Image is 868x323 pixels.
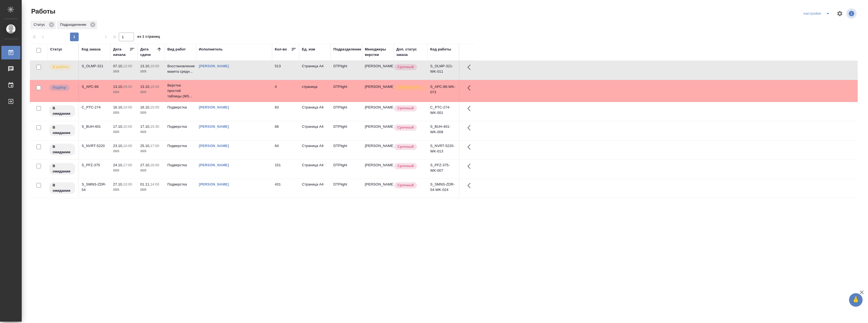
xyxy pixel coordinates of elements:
[397,144,414,149] p: Срочный
[299,102,331,121] td: Страница А4
[49,105,76,117] div: Исполнитель назначен, приступать к работе пока рано
[299,179,331,198] td: Страница А4
[299,160,331,179] td: Страница А4
[123,144,132,148] p: 10:00
[140,110,162,116] p: 2025
[331,121,362,140] td: DTPlight
[272,61,299,80] td: 513
[140,144,150,148] p: 25.10,
[849,293,863,307] button: 🙏
[150,85,159,89] p: 10:00
[427,61,459,80] td: S_OLMP-321-WK-011
[150,124,159,129] p: 15:30
[365,84,391,89] p: [PERSON_NAME]
[464,160,477,173] button: Здесь прячутся важные кнопки
[464,121,477,134] button: Здесь прячутся важные кнопки
[49,63,76,71] div: Исполнитель выполняет работу
[365,143,391,149] p: [PERSON_NAME]
[272,140,299,159] td: 64
[397,105,414,111] p: Срочный
[272,160,299,179] td: 151
[331,61,362,80] td: DTPlight
[113,129,135,135] p: 2025
[272,81,299,100] td: 4
[113,47,129,57] div: Дата начала
[140,47,157,57] div: Дата сдачи
[272,179,299,198] td: 431
[199,144,229,148] a: [PERSON_NAME]
[60,22,88,27] p: Подразделение
[82,182,108,193] div: S_SMNS-ZDR-54
[272,102,299,121] td: 83
[113,85,123,89] p: 13.10,
[150,64,159,68] p: 10:00
[150,182,159,186] p: 14:00
[82,84,108,89] div: S_APC-86
[150,144,159,148] p: 17:00
[113,89,135,95] p: 2025
[199,163,229,167] a: [PERSON_NAME]
[464,102,477,115] button: Здесь прячутся важные кнопки
[113,110,135,116] p: 2025
[150,163,159,167] p: 16:00
[167,182,193,187] p: Подверстка
[140,89,162,95] p: 2025
[123,124,132,129] p: 10:00
[140,163,150,167] p: 27.10,
[30,21,56,29] div: Статус
[113,149,135,154] p: 2025
[331,179,362,198] td: DTPlight
[199,64,229,68] a: [PERSON_NAME]
[427,140,459,159] td: S_NVRT-5220-WK-013
[140,187,162,193] p: 2025
[365,63,391,69] p: [PERSON_NAME]
[113,163,123,167] p: 24.10,
[140,168,162,173] p: 2025
[140,105,150,109] p: 16.10,
[113,124,123,129] p: 17.10,
[397,163,414,169] p: Срочный
[140,69,162,74] p: 2025
[199,47,223,52] div: Исполнитель
[53,163,72,174] p: В ожидании
[396,47,425,57] div: Доп. статус заказа
[50,47,62,52] div: Статус
[167,124,193,129] p: Подверстка
[397,125,414,130] p: Срочный
[167,143,193,149] p: Подверстка
[82,124,108,129] div: S_BUH-401
[365,105,391,110] p: [PERSON_NAME]
[113,69,135,74] p: 2025
[113,182,123,186] p: 27.10,
[167,83,193,99] p: Верстка простой таблицы (MS...
[123,64,132,68] p: 12:00
[113,64,123,68] p: 07.10,
[199,124,229,129] a: [PERSON_NAME]
[299,121,331,140] td: Страница А4
[427,102,459,121] td: C_PTC-274-WK-001
[53,64,68,70] p: В работе
[53,144,72,155] p: В ожидании
[53,105,72,116] p: В ожидании
[167,47,186,52] div: Вид работ
[49,182,76,194] div: Исполнитель назначен, приступать к работе пока рано
[150,105,159,109] p: 15:00
[275,47,287,52] div: Кол-во
[802,9,833,18] div: split button
[299,81,331,100] td: страница
[53,125,72,136] p: В ожидании
[464,140,477,153] button: Здесь прячутся важные кнопки
[123,105,132,109] p: 10:00
[82,143,108,149] div: S_NVRT-5220
[430,47,451,52] div: Код работы
[331,102,362,121] td: DTPlight
[397,64,414,70] p: Срочный
[123,85,132,89] p: 09:00
[365,47,391,57] div: Менеджеры верстки
[53,183,72,193] p: В ожидании
[464,61,477,74] button: Здесь прячутся важные кнопки
[49,143,76,156] div: Исполнитель назначен, приступать к работе пока рано
[299,140,331,159] td: Страница А4
[140,85,150,89] p: 13.10,
[49,162,76,175] div: Исполнитель назначен, приступать к работе пока рано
